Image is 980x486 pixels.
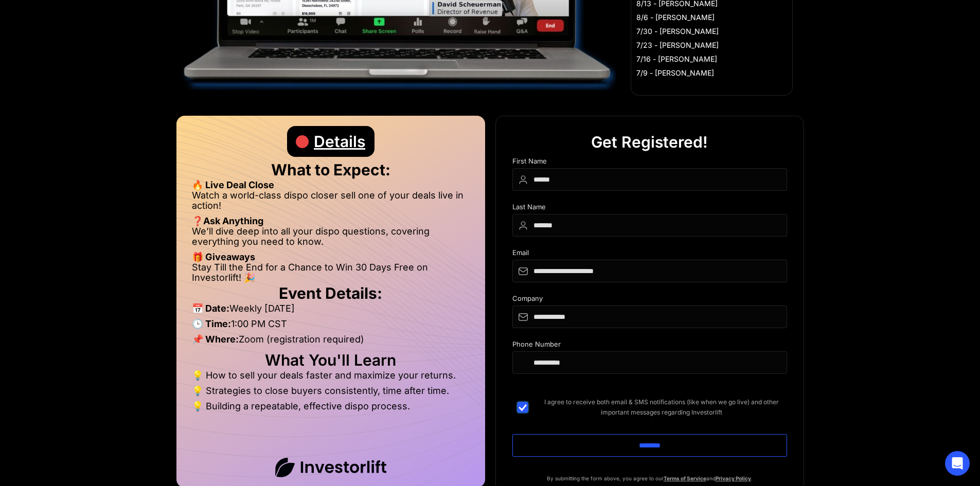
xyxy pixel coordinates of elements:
a: Terms of Service [664,475,706,481]
li: Stay Till the End for a Chance to Win 30 Days Free on Investorlift! 🎉 [192,262,470,283]
a: Privacy Policy [716,475,751,481]
p: By submitting the form above, you agree to our and . [512,473,787,483]
div: Details [314,126,365,157]
strong: ❓Ask Anything [192,215,263,226]
li: 💡 Building a repeatable, effective dispo process. [192,401,470,411]
li: 💡 How to sell your deals faster and maximize your returns. [192,370,470,386]
li: Watch a world-class dispo closer sell one of your deals live in action! [192,190,470,216]
div: Company [512,295,787,305]
h2: What You'll Learn [192,355,470,365]
strong: 🔥 Live Deal Close [192,179,274,190]
li: Zoom (registration required) [192,334,470,350]
li: Weekly [DATE] [192,303,470,319]
strong: 📌 Where: [192,334,239,345]
li: 1:00 PM CST [192,319,470,334]
strong: Event Details: [279,284,382,302]
div: Last Name [512,203,787,214]
li: 💡 Strategies to close buyers consistently, time after time. [192,386,470,401]
li: We’ll dive deep into all your dispo questions, covering everything you need to know. [192,226,470,252]
strong: 🕒 Time: [192,318,231,329]
div: First Name [512,157,787,168]
div: Email [512,249,787,260]
div: Get Registered! [591,127,708,157]
strong: 📅 Date: [192,303,229,314]
div: Open Intercom Messenger [945,451,970,476]
strong: 🎁 Giveaways [192,251,255,262]
form: DIspo Day Main Form [512,157,787,473]
strong: What to Expect: [271,160,390,179]
div: Phone Number [512,340,787,351]
span: I agree to receive both email & SMS notifications (like when we go live) and other important mess... [536,397,787,418]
